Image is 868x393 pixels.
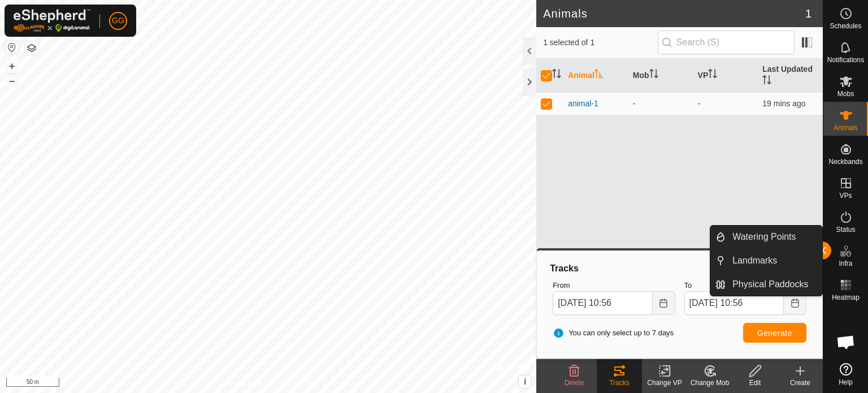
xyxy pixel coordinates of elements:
[762,99,805,108] span: 29 Sept 2025, 10:37 am
[658,31,795,54] input: Search (S)
[649,71,658,80] p-sorticon: Activate to sort
[5,59,19,73] button: +
[25,41,38,55] button: Map Layers
[642,378,687,388] div: Change VP
[710,226,822,248] li: Watering Points
[568,98,598,110] span: animal-1
[543,37,657,49] span: 1 selected of 1
[834,124,858,131] span: Animals
[553,327,674,339] span: You can only select up to 7 days
[830,23,861,29] span: Schedules
[628,59,693,93] th: Mob
[823,359,868,390] a: Help
[726,249,822,272] a: Landmarks
[762,77,771,86] p-sorticon: Activate to sort
[732,378,778,388] div: Edit
[743,323,806,343] button: Generate
[112,15,124,27] span: GG
[784,291,806,315] button: Choose Date
[805,5,811,22] span: 1
[693,59,758,93] th: VP
[519,375,531,388] button: i
[563,59,628,93] th: Animal
[633,98,689,110] div: -
[543,7,805,20] h2: Animals
[14,9,90,32] img: Gallagher Logo
[548,262,811,275] div: Tracks
[839,379,853,386] span: Help
[778,378,823,388] div: Create
[684,280,806,291] label: To
[829,325,863,359] div: Open chat
[757,329,792,338] span: Generate
[726,226,822,248] a: Watering Points
[698,99,701,108] app-display-virtual-paddock-transition: -
[836,226,855,233] span: Status
[758,59,823,93] th: Last Updated
[687,378,732,388] div: Change Mob
[832,294,860,301] span: Heatmap
[224,378,266,388] a: Privacy Policy
[5,74,19,88] button: –
[553,280,675,291] label: From
[732,254,777,267] span: Landmarks
[565,379,584,387] span: Delete
[653,291,675,315] button: Choose Date
[708,71,717,80] p-sorticon: Activate to sort
[839,260,852,267] span: Infra
[5,41,19,54] button: Reset Map
[594,71,604,80] p-sorticon: Activate to sort
[524,377,526,386] span: i
[827,57,864,63] span: Notifications
[726,273,822,296] a: Physical Paddocks
[710,249,822,272] li: Landmarks
[732,278,808,291] span: Physical Paddocks
[839,192,852,199] span: VPs
[552,71,561,80] p-sorticon: Activate to sort
[279,378,313,388] a: Contact Us
[837,90,854,97] span: Mobs
[732,230,796,244] span: Watering Points
[828,158,862,165] span: Neckbands
[710,273,822,296] li: Physical Paddocks
[597,378,642,388] div: Tracks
